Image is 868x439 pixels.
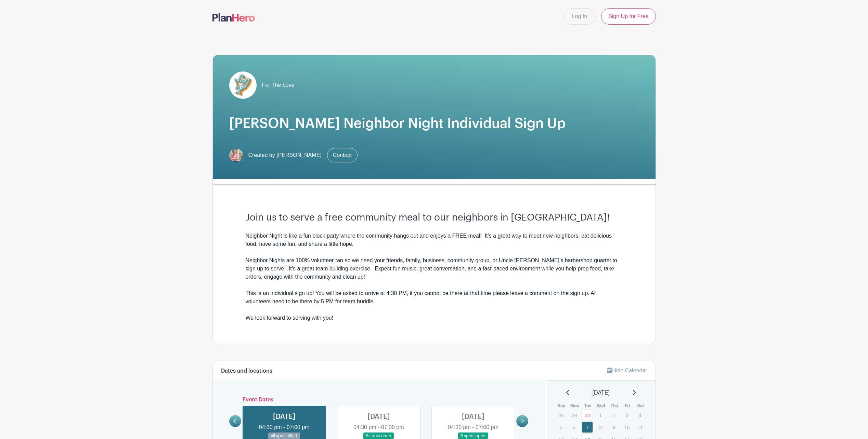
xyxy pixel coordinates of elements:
[595,422,606,433] p: 8
[621,402,634,409] th: Fri
[212,13,255,22] img: logo-507f7623f17ff9eddc593b1ce0a138ce2505c220e1c5a4e2b4648c50719b7d32.svg
[581,402,595,409] th: Tue
[582,422,593,433] a: 7
[621,422,633,433] p: 10
[248,151,322,159] span: Created by [PERSON_NAME]
[262,81,295,89] span: For The Love
[229,148,243,162] img: 2x2%20headshot.png
[555,402,568,409] th: Sun
[593,389,610,397] span: [DATE]
[327,148,358,162] a: Contact
[555,410,567,421] p: 28
[634,410,646,421] p: 4
[634,422,646,433] p: 11
[241,397,517,403] h6: Event Dates
[229,115,639,132] h1: [PERSON_NAME] Neighbor Night Individual Sign Up
[595,410,606,421] p: 1
[608,422,619,433] p: 9
[621,410,633,421] p: 3
[568,402,582,409] th: Mon
[607,368,647,373] a: Hide Calendar
[246,248,623,322] div: Neighbor Nights are 100% volunteer ran so we need your friends, family, business, community group...
[608,402,621,409] th: Thu
[246,212,623,224] h3: Join us to serve a free community meal to our neighbors in [GEOGRAPHIC_DATA]!
[563,8,596,25] a: Log In
[246,232,623,248] div: Neighbor Night is like a fun block party where the community hangs out and enjoys a FREE meal! It...
[555,422,567,433] p: 5
[569,422,580,433] p: 6
[229,71,257,99] img: pageload-spinner.gif
[595,402,608,409] th: Wed
[601,8,656,25] a: Sign Up for Free
[221,368,272,374] h6: Dates and locations
[569,410,580,421] p: 29
[608,410,619,421] p: 2
[634,402,647,409] th: Sat
[582,410,593,421] a: 30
